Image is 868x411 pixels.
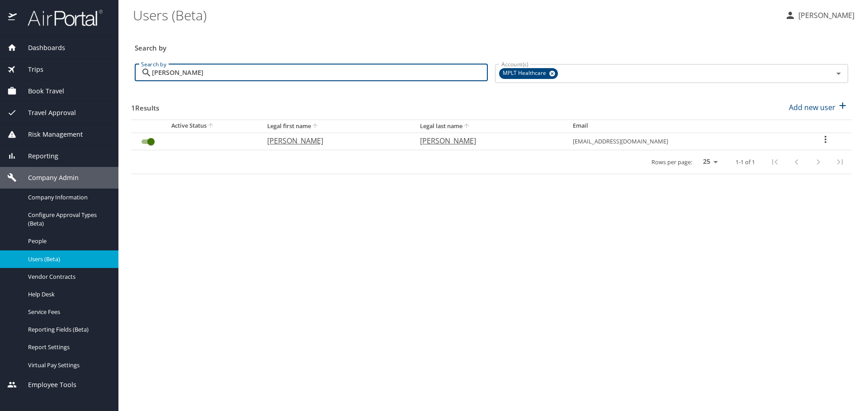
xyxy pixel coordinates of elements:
p: Add new user [789,102,835,113]
span: MPLT Healthcare [499,69,552,78]
span: People [28,237,108,245]
button: Add new user [785,97,852,117]
td: [EMAIL_ADDRESS][DOMAIN_NAME] [566,133,800,150]
span: Trips [17,65,43,74]
span: Service Fees [28,308,108,316]
img: airportal-logo.png [18,9,103,27]
th: Email [566,120,800,133]
span: Book Travel [17,86,64,96]
p: [PERSON_NAME] [420,135,555,146]
p: 1-1 of 1 [736,159,755,165]
span: Vendor Contracts [28,272,108,281]
span: Company Information [28,193,108,202]
span: Configure Approval Types (Beta) [28,211,108,228]
button: Open [832,67,845,80]
span: Virtual Pay Settings [28,361,108,369]
p: Rows per page: [651,159,692,165]
th: Active Status [131,120,260,133]
p: [PERSON_NAME] [796,10,854,21]
span: Report Settings [28,343,108,351]
th: Legal last name [413,120,566,133]
button: sort [311,122,320,131]
span: Reporting Fields (Beta) [28,325,108,334]
input: Search by name or email [152,64,488,81]
span: Travel Approval [17,108,76,118]
div: MPLT Healthcare [499,68,558,79]
span: Company Admin [17,173,79,183]
p: [PERSON_NAME] [267,135,402,146]
th: Legal first name [260,120,413,133]
button: sort [462,122,472,131]
table: User Search Table [131,120,852,174]
span: Help Desk [28,290,108,299]
select: rows per page [696,155,721,169]
span: Users (Beta) [28,255,108,263]
span: Reporting [17,151,58,161]
span: Employee Tools [17,380,76,390]
span: Dashboards [17,43,65,53]
h1: Users (Beta) [133,1,778,29]
span: Risk Management [17,129,83,139]
img: icon-airportal.png [8,9,18,27]
h3: Search by [135,37,848,53]
button: sort [207,122,216,130]
h3: 1 Results [131,97,159,113]
button: [PERSON_NAME] [781,7,858,23]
